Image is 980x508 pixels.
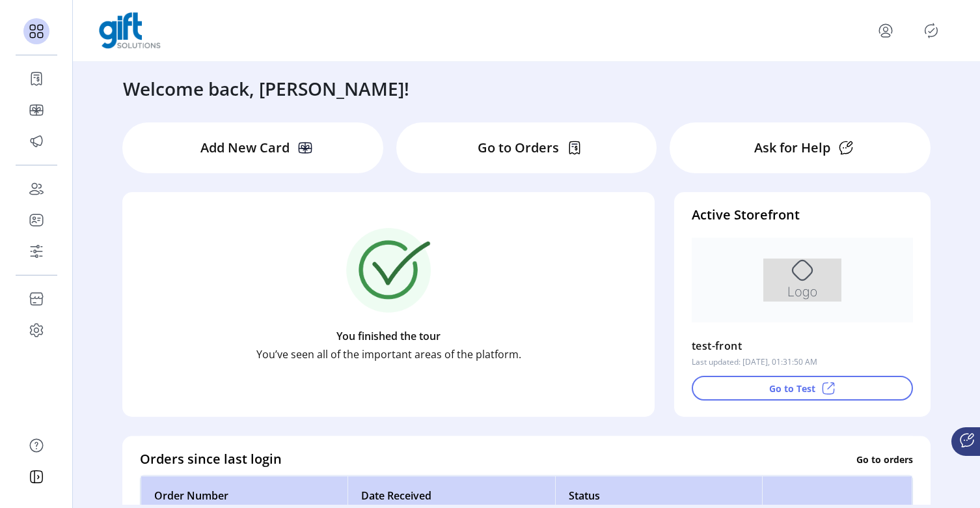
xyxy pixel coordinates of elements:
button: Publisher Panel [921,20,942,41]
p: test-front [692,335,742,356]
p: Last updated: [DATE], 01:31:50 AM [692,356,817,368]
p: Add New Card [200,138,290,158]
p: You’ve seen all of the important areas of the platform. [256,346,521,362]
p: Go to Orders [478,138,559,158]
button: Go to Test [692,376,913,401]
button: menu [875,20,896,41]
p: Ask for Help [754,138,830,158]
h3: Welcome back, [PERSON_NAME]! [123,75,409,102]
h4: Orders since last login [140,449,282,469]
p: You finished the tour [336,328,441,344]
p: Go to orders [856,452,913,466]
img: logo [99,12,161,49]
h4: Active Storefront [692,205,913,225]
